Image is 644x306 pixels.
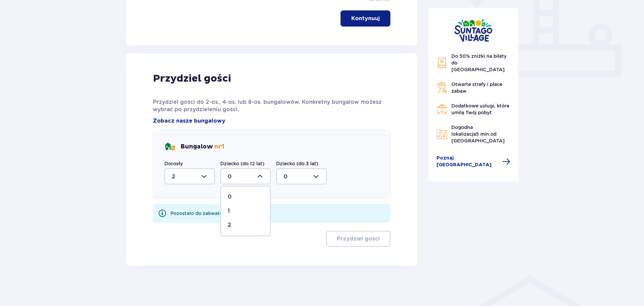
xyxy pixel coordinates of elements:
span: nr 1 [214,143,224,150]
label: Dorosły [164,160,183,167]
img: Grill Icon [437,82,447,93]
span: 5 min. [476,131,490,137]
span: Dogodna lokalizacja od [GEOGRAPHIC_DATA] [451,125,505,143]
button: Przydziel gości [326,231,390,247]
label: Dziecko (do 12 lat) [220,160,264,167]
span: Do 50% zniżki na bilety do [GEOGRAPHIC_DATA] [451,53,507,72]
p: Przydziel gości [153,72,231,85]
img: Discount Icon [437,57,447,69]
img: Map Icon [437,129,447,139]
p: Przydziel gości do 2-os., 4-os. lub 8-os. bungalowów. Konkretny bungalow możesz wybrać po przydzi... [153,98,390,113]
p: 1 [228,207,230,215]
p: 2 [228,221,231,229]
div: Pozostało do zakwaterowania 2 z 4 gości. [170,210,269,217]
button: Kontynuuj [341,10,390,27]
span: Dodatkowe usługi, które umilą Twój pobyt [451,103,509,115]
p: Kontynuuj [351,15,380,22]
label: Dziecko (do 3 lat) [276,160,318,167]
span: Otwarte strefy i place zabaw [451,82,502,94]
p: Bungalow [181,143,224,151]
span: Poznaj [GEOGRAPHIC_DATA] [437,155,498,168]
img: Restaurant Icon [437,104,447,115]
p: Przydziel gości [337,235,380,243]
img: bungalows Icon [164,141,175,152]
a: Zobacz nasze bungalowy [153,117,225,125]
p: 0 [228,193,232,201]
a: Poznaj [GEOGRAPHIC_DATA] [437,155,511,168]
img: Suntago Village [454,19,492,42]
